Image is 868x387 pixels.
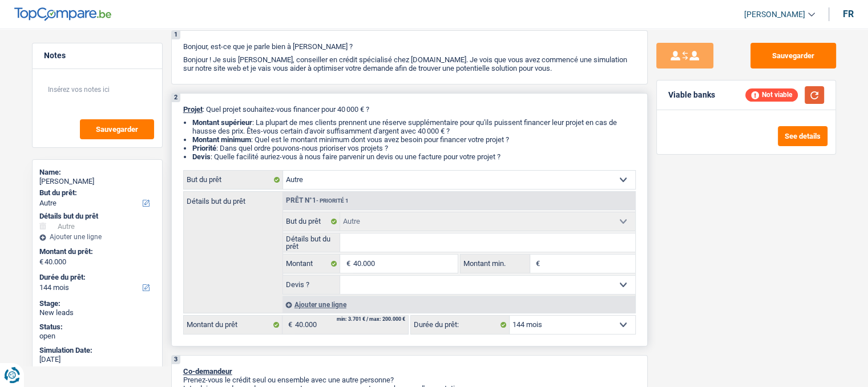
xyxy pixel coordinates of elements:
label: But du prêt: [39,188,153,197]
div: Simulation Date: [39,346,155,355]
li: : Dans quel ordre pouvons-nous prioriser vos projets ? [192,144,636,152]
label: Durée du prêt: [39,273,153,282]
span: € [39,257,43,267]
button: Sauvegarder [80,119,154,139]
span: Sauvegarder [96,126,138,133]
span: - Priorité 1 [316,197,349,204]
div: 1 [172,31,180,39]
button: Sauvegarder [750,43,836,68]
div: [PERSON_NAME] [39,177,155,186]
h5: Notes [44,51,151,61]
p: Bonjour ! Je suis [PERSON_NAME], conseiller en crédit spécialisé chez [DOMAIN_NAME]. Je vois que ... [183,55,636,72]
div: Ajouter une ligne [39,233,155,241]
p: : Quel projet souhaitez-vous financer pour 40 000 € ? [183,105,636,114]
label: Devis ? [283,276,341,294]
div: Stage: [39,299,155,308]
img: TopCompare Logo [14,7,111,21]
div: Viable banks [668,90,715,100]
div: open [39,332,155,341]
strong: Montant supérieur [192,118,252,127]
a: [PERSON_NAME] [735,5,815,24]
strong: Priorité [192,144,216,152]
div: Name: [39,168,155,177]
div: fr [843,9,854,19]
button: See details [778,126,827,146]
div: Ajouter une ligne [282,296,635,313]
label: Durée du prêt: [411,316,510,334]
label: Montant min. [461,255,530,273]
div: 2 [172,94,180,102]
div: New leads [39,308,155,317]
strong: Montant minimum [192,135,251,144]
span: Projet [183,105,203,114]
label: Montant du prêt: [39,247,153,256]
label: Montant du prêt [184,316,282,334]
div: 3 [172,356,180,364]
div: [DATE] [39,355,155,364]
label: Montant [283,255,341,273]
span: Co-demandeur [183,367,232,376]
div: min: 3.701 € / max: 200.000 € [337,317,405,322]
label: But du prêt [184,171,283,189]
div: Not viable [745,88,798,101]
li: : La plupart de mes clients prennent une réserve supplémentaire pour qu'ils puissent financer leu... [192,118,636,135]
div: Status: [39,322,155,332]
span: € [530,255,543,273]
span: [PERSON_NAME] [744,10,805,19]
li: : Quelle facilité auriez-vous à nous faire parvenir un devis ou une facture pour votre projet ? [192,152,636,161]
label: Détails but du prêt [283,233,341,252]
div: Prêt n°1 [283,197,352,204]
label: Détails but du prêt [184,192,282,205]
span: Devis [192,152,211,161]
span: € [340,255,353,273]
li: : Quel est le montant minimum dont vous avez besoin pour financer votre projet ? [192,135,636,144]
span: € [282,316,295,334]
p: Bonjour, est-ce que je parle bien à [PERSON_NAME] ? [183,42,636,51]
div: Détails but du prêt [39,212,155,221]
label: But du prêt [283,212,341,231]
p: Prenez-vous le crédit seul ou ensemble avec une autre personne? [183,376,636,384]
